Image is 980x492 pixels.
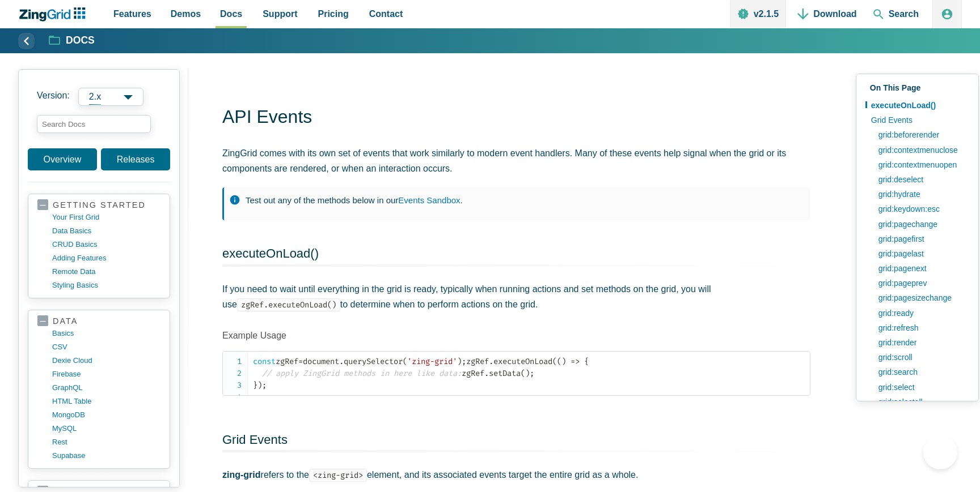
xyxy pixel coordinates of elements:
[52,408,160,422] a: MongoDB
[398,195,460,205] a: Events Sandbox
[66,36,95,46] strong: Docs
[873,306,969,320] a: grid:ready
[257,380,262,390] span: )
[923,435,957,469] iframe: Help Scout Beacon - Open
[237,298,340,311] code: zgRef.executeOnLoad()
[113,6,151,22] span: Features
[865,113,969,127] a: Grid Events
[571,357,580,366] span: =>
[552,357,557,366] span: (
[263,6,297,22] span: Support
[530,369,534,378] span: ;
[171,6,201,22] span: Demos
[407,357,457,366] span: 'zing-grid'
[584,357,589,366] span: {
[52,354,160,367] a: dexie cloud
[253,356,810,391] code: zgRef document zgRef zgRef
[18,7,91,22] a: ZingChart Logo. Click to return to the homepage
[222,467,810,482] p: refers to the element, and its associated events target the entire grid as a whole.
[873,187,969,202] a: grid:hydrate
[37,88,161,106] label: Versions
[873,380,969,395] a: grid:select
[37,316,160,327] a: data
[37,88,70,106] span: Version:
[873,143,969,157] a: grid:contextmenuclose
[457,357,462,366] span: )
[52,422,160,435] a: MySQL
[873,395,969,409] a: grid:selectall
[52,211,160,224] a: your first grid
[262,369,462,378] span: // apply ZingGrid methods in here like data:
[222,433,288,447] a: Grid Events
[52,238,160,251] a: CRUD basics
[873,157,969,172] a: grid:contextmenuopen
[873,335,969,350] a: grid:render
[873,350,969,365] a: grid:scroll
[489,369,521,378] span: setData
[309,469,367,482] code: <zing-grid>
[222,246,319,260] a: executeOnLoad()
[484,369,489,378] span: .
[873,246,969,261] a: grid:pagelast
[49,34,95,48] a: Docs
[873,276,969,290] a: grid:pageprev
[37,200,160,211] a: getting started
[493,357,552,366] span: executeOnLoad
[318,6,349,22] span: Pricing
[344,357,403,366] span: querySelector
[525,369,530,378] span: )
[865,98,969,113] a: executeOnLoad()
[52,224,160,238] a: data basics
[52,381,160,395] a: GraphQL
[52,327,160,340] a: basics
[28,148,97,170] a: Overview
[521,369,525,378] span: (
[101,148,170,170] a: Releases
[873,320,969,335] a: grid:refresh
[246,195,463,205] span: Test out any of the methods below in our .
[222,105,810,131] h1: API Events
[873,127,969,142] a: grid:beforerender
[873,232,969,246] a: grid:pagefirst
[369,6,403,22] span: Contact
[298,357,303,366] span: =
[873,172,969,187] a: grid:deselect
[253,357,276,366] span: const
[52,340,160,354] a: CSV
[222,330,810,342] p: Example Usage
[403,357,407,366] span: (
[52,367,160,381] a: firebase
[220,6,242,22] span: Docs
[873,261,969,276] a: grid:pagenext
[52,395,160,408] a: HTML table
[873,217,969,232] a: grid:pagechange
[52,279,160,292] a: styling basics
[222,146,810,176] p: ZingGrid comes with its own set of events that work similarly to modern event handlers. Many of t...
[222,470,261,480] strong: zing-grid
[222,281,810,312] p: If you need to wait until everything in the grid is ready, typically when running actions and set...
[873,365,969,379] a: grid:search
[52,435,160,449] a: rest
[873,290,969,305] a: grid:pagesizechange
[37,115,151,133] input: search input
[52,251,160,265] a: adding features
[52,449,160,463] a: supabase
[253,380,257,390] span: }
[462,357,466,366] span: ;
[52,265,160,279] a: remote data
[339,357,344,366] span: .
[873,202,969,216] a: grid:keydown:esc
[262,380,267,390] span: ;
[557,357,561,366] span: (
[561,357,566,366] span: )
[489,357,493,366] span: .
